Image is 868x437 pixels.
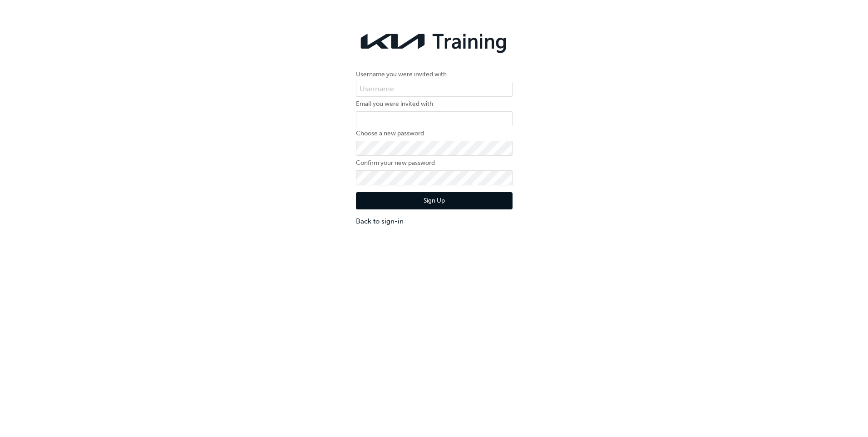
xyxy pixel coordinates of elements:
button: Sign Up [356,192,513,209]
a: Back to sign-in [356,216,513,227]
label: Email you were invited with [356,99,513,109]
input: Username [356,82,513,97]
img: kia-training [356,27,513,55]
label: Confirm your new password [356,158,513,169]
label: Username you were invited with [356,69,513,80]
label: Choose a new password [356,128,513,139]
